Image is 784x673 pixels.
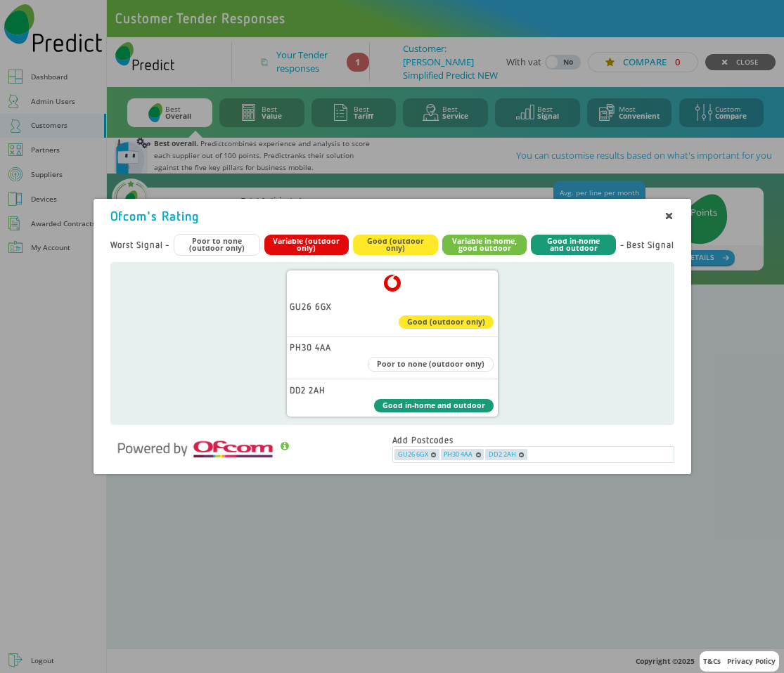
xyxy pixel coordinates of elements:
[287,300,498,312] div: GU26 6GX
[444,449,473,460] span: PH30 4AA
[374,399,494,412] div: Good in-home and outdoor
[110,433,279,464] img: Ofcom
[399,315,494,329] div: Good (outdoor only)
[398,449,428,460] span: GU26 6GX
[110,209,199,223] div: Ofcom's Rating
[531,235,616,255] div: Good in-home and outdoor
[489,449,516,460] span: DD2 2AH
[703,656,721,666] a: T&Cs
[368,357,494,372] div: Poor to none (outdoor only)
[287,383,498,395] div: DD2 2AH
[264,235,349,255] div: Variable (outdoor only)
[392,435,674,445] div: Add Postcodes
[174,234,260,256] div: Poor to none (outdoor only)
[727,656,776,666] a: Privacy Policy
[110,240,169,250] div: Worst Signal -
[442,235,527,255] div: Variable in-home, good outdoor
[287,341,498,353] div: PH30 4AA
[353,235,438,255] div: Good (outdoor only)
[620,240,674,250] div: - Best Signal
